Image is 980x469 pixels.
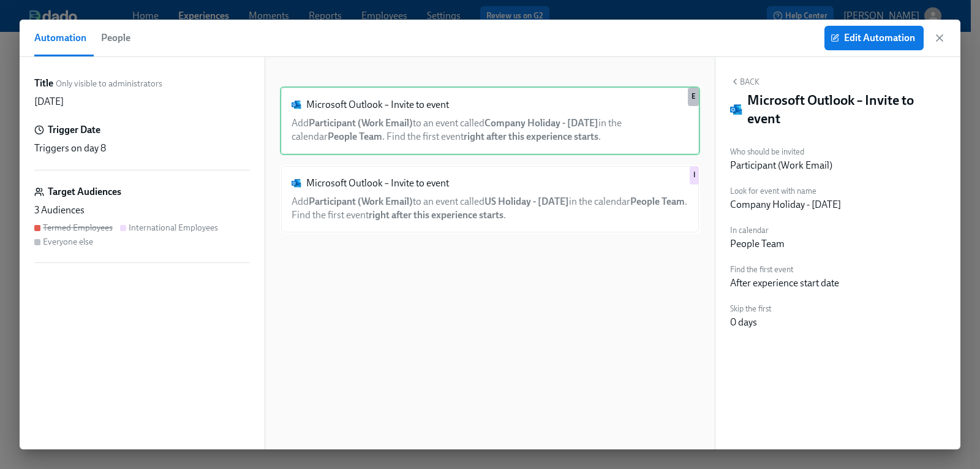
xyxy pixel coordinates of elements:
[730,237,785,251] div: People Team
[48,123,100,137] h6: Trigger Date
[280,86,700,155] div: Microsoft Outlook – Invite to eventAddParticipant (Work Email)to an event calledCompany Holiday -...
[34,204,250,217] div: 3 Audiences
[730,302,771,316] label: Skip the first
[730,145,832,159] label: Who should be invited
[280,165,700,234] div: Microsoft Outlook – Invite to eventAddParticipant (Work Email)to an event calledUS Holiday - [DAT...
[43,236,93,248] div: Everyone else
[730,276,839,290] div: After experience start date
[730,185,841,198] label: Look for event with name
[730,316,757,329] div: 0 days
[48,185,121,199] h6: Target Audiences
[43,222,113,234] div: Termed Employees
[730,159,832,172] div: Participant (Work Email)
[34,77,53,90] label: Title
[56,78,162,90] span: Only visible to administrators
[129,222,218,234] div: International Employees
[833,32,915,44] span: Edit Automation
[747,91,946,128] h4: Microsoft Outlook – Invite to event
[101,29,130,47] span: People
[730,198,841,212] div: Company Holiday - [DATE]
[34,142,250,155] div: Triggers on day 8
[730,263,839,276] label: Find the first event
[730,77,759,86] button: Back
[34,95,64,109] p: [DATE]
[824,26,924,50] button: Edit Automation
[690,166,699,185] div: Used by International Employees audience
[730,224,785,237] label: In calendar
[688,88,699,106] div: Used by Everyone else audience
[34,29,86,47] span: Automation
